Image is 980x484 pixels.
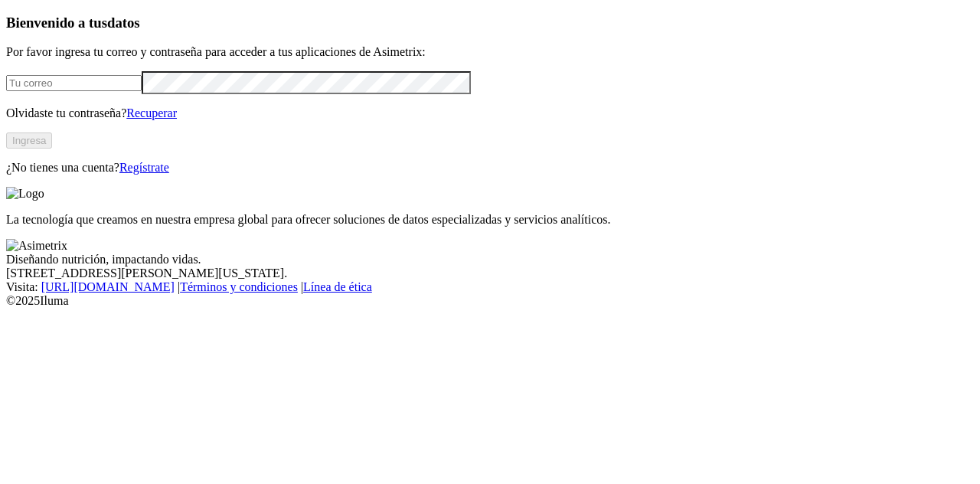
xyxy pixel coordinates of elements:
[41,280,175,293] a: [URL][DOMAIN_NAME]
[6,132,52,149] button: Ingresa
[6,239,67,253] img: Asimetrix
[6,75,142,91] input: Tu correo
[6,253,974,267] div: Diseñando nutrición, impactando vidas.
[6,267,974,280] div: [STREET_ADDRESS][PERSON_NAME][US_STATE].
[6,280,974,294] div: Visita : | |
[107,15,140,31] span: datos
[180,280,298,293] a: Términos y condiciones
[119,161,169,174] a: Regístrate
[303,280,372,293] a: Línea de ética
[6,106,974,120] p: Olvidaste tu contraseña?
[6,161,974,175] p: ¿No tienes una cuenta?
[6,213,974,227] p: La tecnología que creamos en nuestra empresa global para ofrecer soluciones de datos especializad...
[6,15,974,31] h3: Bienvenido a tus
[6,187,44,201] img: Logo
[126,106,177,119] a: Recuperar
[6,45,974,59] p: Por favor ingresa tu correo y contraseña para acceder a tus aplicaciones de Asimetrix:
[6,294,974,308] div: © 2025 Iluma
